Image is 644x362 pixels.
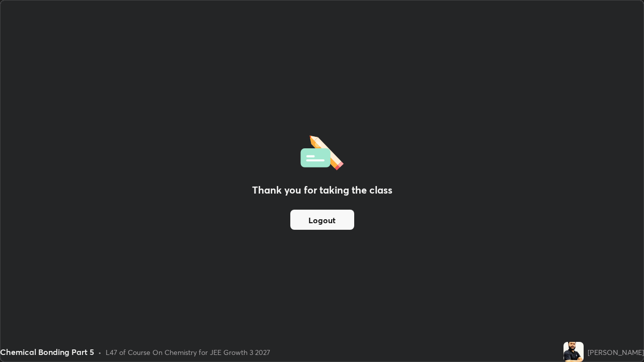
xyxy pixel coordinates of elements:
div: L47 of Course On Chemistry for JEE Growth 3 2027 [106,347,270,357]
button: Logout [290,210,354,230]
div: • [98,347,102,357]
img: 6919ab72716c417ab2a2c8612824414f.jpg [563,342,584,362]
div: [PERSON_NAME] [588,347,644,357]
h2: Thank you for taking the class [252,183,392,198]
img: offlineFeedback.1438e8b3.svg [300,132,344,170]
